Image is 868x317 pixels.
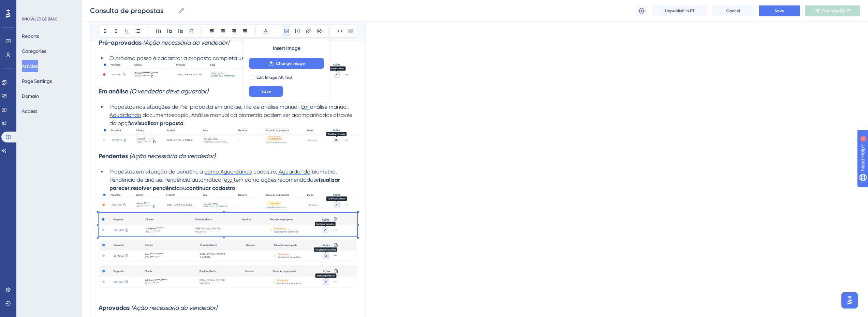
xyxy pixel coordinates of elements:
button: Domain [22,90,39,102]
button: Access [22,105,37,117]
span: Edit Image Alt Text [256,75,293,80]
span: Published in PT [822,8,851,14]
span: , [130,185,131,191]
button: Unpublish in PT [652,5,707,16]
button: Page Settings [22,75,52,87]
span: Insert Image [273,44,300,52]
div: KNOWLEDGE BASE [22,16,57,22]
iframe: UserGuiding AI Assistant Launcher [839,290,860,311]
strong: Pré-aprovadas [99,39,142,46]
span: Propostas nas situações de Pré-proposta em análise, Fila de análise manual, Em análise manual, Ag... [109,104,353,126]
em: (Ação necessária do vendedor) [131,304,217,311]
button: Articles [22,60,38,72]
button: Categories [22,45,46,57]
strong: Aprovadas [99,304,130,312]
em: (Ação necessária do vendedor) [129,152,216,160]
span: Save [775,8,784,14]
span: Need Help? [16,2,43,10]
strong: resolver pendência [131,185,180,191]
strong: continuar cadastro [186,185,235,191]
span: Save [261,89,271,94]
em: (Ação necessária do vendedor) [143,39,229,46]
span: ou [180,185,186,191]
strong: Pendentes [99,152,128,160]
button: Save [759,5,800,16]
span: Propostas em situação de pendência como Aguardando cadastro, Aguardando biometria, Pendência de a... [109,168,338,183]
span: O próximo passo é cadastrar a proposta completa usando a opção [109,55,280,61]
strong: Em análise [99,88,128,95]
span: . [235,185,237,191]
span: Change Image [276,61,305,66]
button: Cancel [712,5,753,16]
em: (O vendedor deve aguardar) [130,88,208,95]
span: Unpublish in PT [665,8,694,14]
button: Published in PT [805,5,860,16]
button: Reports [22,30,39,42]
span: Cancel [726,8,740,14]
div: 1 [47,3,49,9]
strong: visualizar proposta [134,120,183,126]
span: . [183,120,185,126]
button: Change Image [249,58,324,69]
input: Article Name [90,6,175,15]
button: Save [249,86,283,97]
